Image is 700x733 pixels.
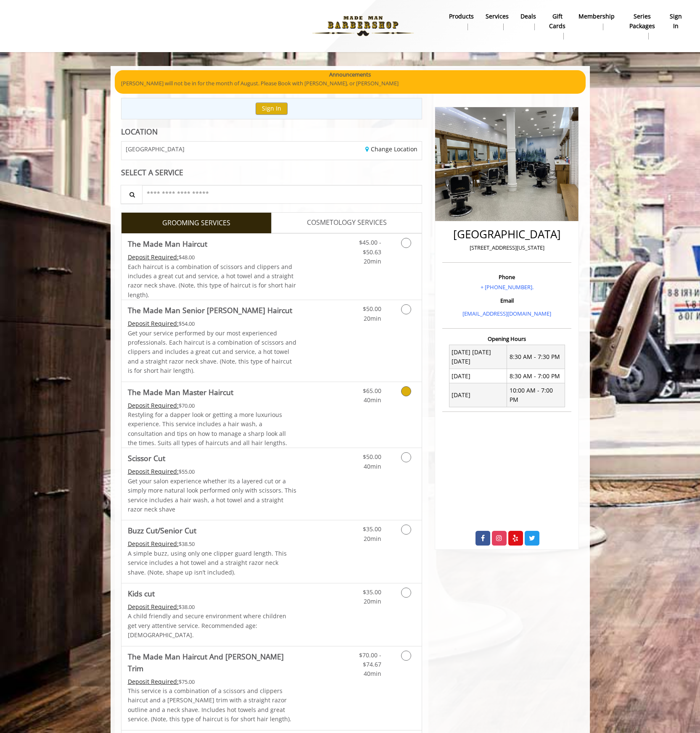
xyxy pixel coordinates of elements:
a: Productsproducts [443,11,480,32]
span: Restyling for a dapper look or getting a more luxurious experience. This service includes a hair ... [128,411,287,447]
a: sign insign in [664,11,688,32]
b: Services [486,12,509,21]
a: + [PHONE_NUMBER]. [481,283,534,291]
span: This service needs some Advance to be paid before we block your appointment [128,678,179,686]
span: 20min [364,314,381,322]
span: 20min [364,257,381,265]
a: MembershipMembership [573,11,621,32]
h3: Opening Hours [442,336,571,342]
p: [STREET_ADDRESS][US_STATE] [444,243,569,252]
span: [GEOGRAPHIC_DATA] [126,146,185,152]
span: $50.00 [363,453,381,461]
span: This service needs some Advance to be paid before we block your appointment [128,401,179,409]
b: Membership [578,12,615,21]
h3: Phone [444,274,569,280]
span: This service needs some Advance to be paid before we block your appointment [128,253,179,261]
p: This service is a combination of a scissors and clippers haircut and a [PERSON_NAME] trim with a ... [128,686,297,724]
button: Sign In [256,103,288,115]
b: The Made Man Haircut And [PERSON_NAME] Trim [128,651,297,674]
a: ServicesServices [480,11,515,32]
div: $38.00 [128,602,297,612]
b: LOCATION [121,127,158,137]
a: Change Location [365,145,417,153]
div: $48.00 [128,253,297,262]
a: Series packagesSeries packages [621,11,664,42]
button: Service Search [121,185,143,204]
span: 40min [364,670,381,678]
div: $54.00 [128,319,297,328]
p: [PERSON_NAME] will not be in for the month of August. Please Book with [PERSON_NAME], or [PERSON_... [121,79,579,88]
div: SELECT A SERVICE [121,169,423,177]
span: 20min [364,535,381,543]
div: $38.50 [128,539,297,548]
td: 8:30 AM - 7:00 PM [507,369,565,383]
td: [DATE] [449,383,507,407]
div: $70.00 [128,401,297,410]
span: Each haircut is a combination of scissors and clippers and includes a great cut and service, a ho... [128,263,296,299]
div: $55.00 [128,467,297,476]
span: This service needs some Advance to be paid before we block your appointment [128,603,179,611]
b: The Made Man Senior [PERSON_NAME] Haircut [128,304,292,316]
b: Scissor Cut [128,452,165,464]
td: [DATE] [DATE] [DATE] [449,345,507,369]
b: The Made Man Master Haircut [128,386,233,398]
b: Deals [520,12,536,21]
span: $65.00 [363,387,381,395]
span: $50.00 [363,305,381,313]
h3: Email [444,298,569,303]
a: Gift cardsgift cards [542,11,573,42]
b: sign in [670,12,682,31]
b: products [449,12,474,21]
h2: [GEOGRAPHIC_DATA] [444,228,569,240]
b: gift cards [548,12,567,31]
a: DealsDeals [515,11,542,32]
div: $75.00 [128,677,297,686]
span: $35.00 [363,525,381,533]
span: $45.00 - $50.63 [359,238,381,256]
span: This service needs some Advance to be paid before we block your appointment [128,319,179,327]
td: 8:30 AM - 7:30 PM [507,345,565,369]
b: Kids cut [128,588,155,599]
b: Buzz Cut/Senior Cut [128,525,196,536]
span: 40min [364,462,381,470]
td: 10:00 AM - 7:00 PM [507,383,565,407]
td: [DATE] [449,369,507,383]
p: A child friendly and secure environment where children get very attentive service. Recommended ag... [128,612,297,640]
p: A simple buzz, using only one clipper guard length. This service includes a hot towel and a strai... [128,549,297,577]
span: COSMETOLOGY SERVICES [307,217,387,228]
b: The Made Man Haircut [128,238,207,250]
b: Series packages [626,12,658,31]
img: Made Man Barbershop logo [305,3,421,49]
p: Get your service performed by our most experienced professionals. Each haircut is a combination o... [128,329,297,376]
span: This service needs some Advance to be paid before we block your appointment [128,467,179,475]
span: $35.00 [363,588,381,596]
span: This service needs some Advance to be paid before we block your appointment [128,540,179,548]
b: Announcements [329,70,371,79]
span: 40min [364,396,381,404]
span: 20min [364,597,381,605]
a: [EMAIL_ADDRESS][DOMAIN_NAME] [462,310,551,317]
span: $70.00 - $74.67 [359,651,381,668]
p: Get your salon experience whether its a layered cut or a simply more natural look performed only ... [128,477,297,514]
span: GROOMING SERVICES [162,218,230,229]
